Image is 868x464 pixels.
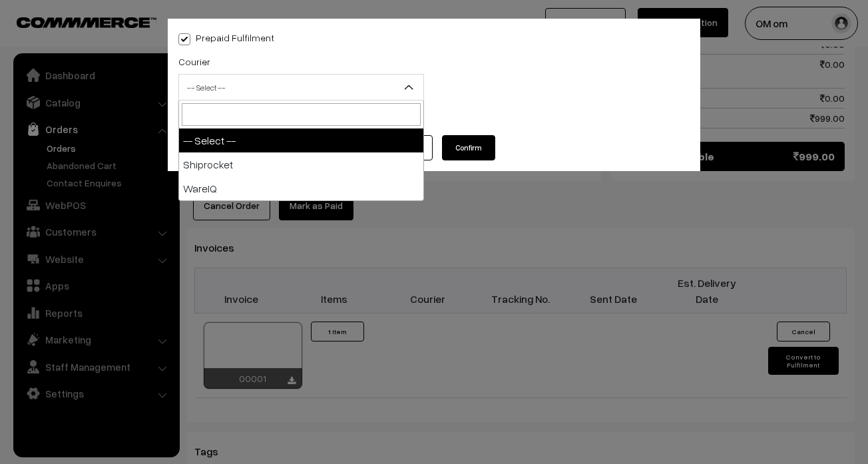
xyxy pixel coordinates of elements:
[178,31,274,45] label: Prepaid Fulfilment
[178,55,210,69] label: Courier
[179,176,423,200] li: WareIQ
[179,128,423,152] li: -- Select --
[179,76,423,99] span: -- Select --
[442,135,495,160] button: Confirm
[179,152,423,176] li: Shiprocket
[178,74,424,101] span: -- Select --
